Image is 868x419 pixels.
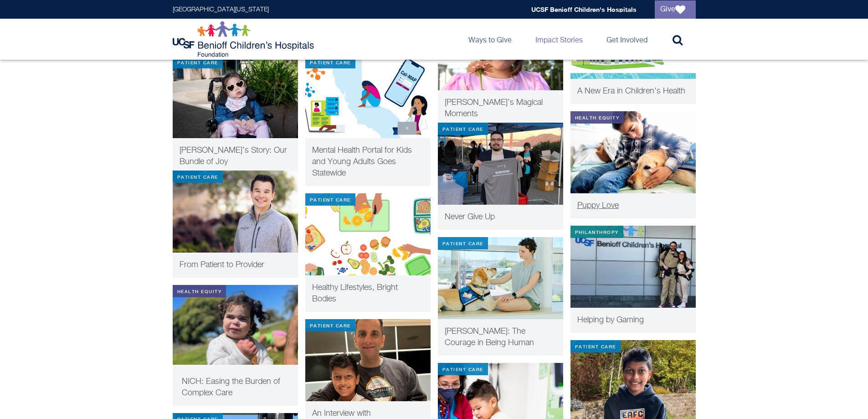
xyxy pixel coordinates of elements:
span: Mental Health Portal for Kids and Young Adults Goes Statewide [312,146,412,177]
img: Healthy Bodies Healthy Minds [305,193,431,275]
div: Patient Care [438,123,488,135]
a: UCSF Benioff Children's Hospitals [531,5,637,13]
img: puppy-love-thumb.png [570,111,696,193]
img: elena-thumbnail-video-no-button.png [438,237,563,319]
span: Healthy Lifestyles, Bright Bodies [312,284,398,303]
div: Patient Care [305,193,355,206]
span: A New Era in Children's Health [577,87,685,95]
div: Patient Care [173,171,223,183]
div: Patient Care [438,237,488,249]
img: Mariana.jpeg [173,285,298,365]
img: CAL MAP [305,56,431,138]
a: Child Life [PERSON_NAME]’s Magical Moments [438,8,563,127]
span: NICH: Easing the Burden of Complex Care [182,378,280,397]
span: Never Give Up [445,213,495,221]
div: Patient Care [305,56,355,68]
a: Patient Care Healthy Bodies Healthy Minds Healthy Lifestyles, Bright Bodies [305,193,431,312]
a: Get Involved [599,19,655,60]
img: Tej and Raghav on their one-year “liverversary”. [305,319,431,401]
img: Chris holding up a survivor tee shirt [438,123,563,205]
a: Patient Care CAL MAP Mental Health Portal for Kids and Young Adults Goes Statewide [305,56,431,186]
div: Patient Care [305,319,355,331]
img: From patient to provider [173,171,298,253]
img: Leia napping in her chair [173,56,298,138]
div: Patient Care [570,340,621,352]
div: Health Equity [570,111,624,124]
div: Philanthropy [570,226,623,238]
span: From Patient to Provider [180,261,264,269]
a: Give [655,0,696,19]
a: Patient Care Chris holding up a survivor tee shirt Never Give Up [438,123,563,230]
a: Impact Stories [528,19,590,60]
a: Patient Care [PERSON_NAME]: The Courage in Being Human [438,237,563,356]
img: Logo for UCSF Benioff Children's Hospitals Foundation [173,21,316,57]
div: Patient Care [173,56,223,68]
a: Patient Care Leia napping in her chair [PERSON_NAME]’s Story: Our Bundle of Joy [173,56,298,175]
span: [PERSON_NAME]’s Story: Our Bundle of Joy [180,146,287,166]
a: Health Equity NICH: Easing the Burden of Complex Care [173,285,298,406]
a: Ways to Give [461,19,519,60]
div: Health Equity [173,285,226,297]
span: Helping by Gaming [577,316,644,324]
a: [GEOGRAPHIC_DATA][US_STATE] [173,6,269,13]
a: Patient Care From patient to provider From Patient to Provider [173,171,298,278]
a: Health Equity Puppy Love [570,111,696,218]
a: Philanthropy Helping by Gaming [570,226,696,333]
span: Puppy Love [577,202,619,210]
img: AfterlightImage.JPG [570,226,696,308]
div: Patient Care [438,363,488,375]
span: [PERSON_NAME]’s Magical Moments [445,98,543,118]
span: [PERSON_NAME]: The Courage in Being Human [445,327,534,347]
